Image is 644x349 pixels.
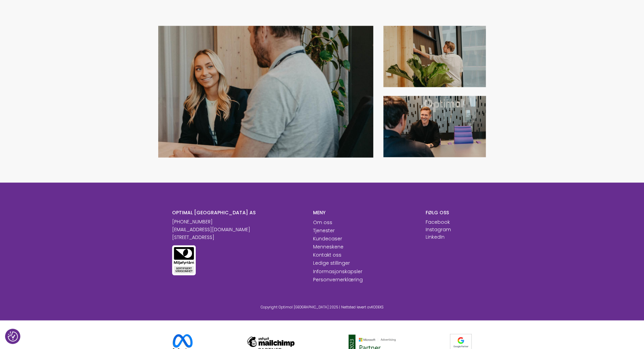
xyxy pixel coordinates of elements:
[8,331,18,342] img: Revisit consent button
[313,260,350,266] a: Ledige stillinger
[172,226,250,233] a: [EMAIL_ADDRESS][DOMAIN_NAME]
[426,226,451,233] p: Instagram
[426,210,472,216] h6: FØLG OSS
[426,234,445,241] p: LinkedIn
[426,226,451,233] a: Instagram
[426,234,445,240] a: LinkedIn
[172,234,303,241] p: [STREET_ADDRESS]
[172,210,303,216] h6: OPTIMAL [GEOGRAPHIC_DATA] AS
[313,235,342,242] a: Kundecaser
[426,219,450,225] a: Facebook
[261,304,338,309] span: Copyright Optimal [GEOGRAPHIC_DATA] 2025
[172,245,196,275] img: Miljøfyrtårn sertifisert virksomhet
[339,304,340,309] span: |
[371,304,383,309] a: KODEKS
[313,210,415,216] h6: MENY
[341,304,383,309] span: Nettsted levert av
[8,331,18,342] button: Samtykkepreferanser
[313,252,341,258] a: Kontakt oss
[313,227,335,234] a: Tjenester
[313,268,362,275] a: Informasjonskapsler
[313,243,343,250] a: Menneskene
[313,276,363,283] a: Personvernerklæring
[313,219,332,226] a: Om oss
